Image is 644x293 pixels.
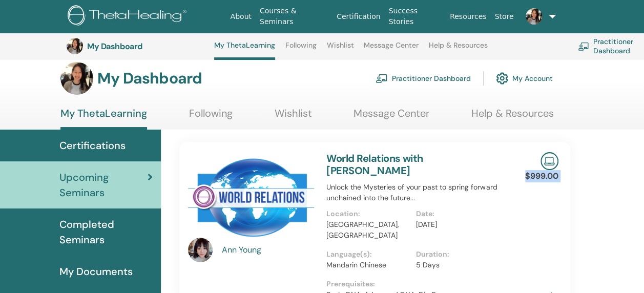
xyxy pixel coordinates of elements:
[446,7,491,26] a: Resources
[376,74,388,83] img: chalkboard-teacher.svg
[525,170,558,182] p: $999.00
[541,152,558,170] img: Live Online Seminar
[97,69,202,88] h3: My Dashboard
[384,2,445,31] a: Success Stories
[496,67,553,90] a: My Account
[60,107,147,130] a: My ThetaLearning
[471,107,554,127] a: Help & Resources
[326,208,409,219] p: Location :
[326,219,409,241] p: [GEOGRAPHIC_DATA], [GEOGRAPHIC_DATA]
[326,260,409,270] p: Mandarin Chinese
[188,238,213,262] img: default.jpg
[416,249,499,260] p: Duration :
[326,249,409,260] p: Language(s) :
[59,138,126,153] span: Certifications
[68,5,190,28] img: logo.png
[222,244,317,256] a: Ann Young
[416,208,499,219] p: Date :
[189,107,233,127] a: Following
[275,107,312,127] a: Wishlist
[326,182,505,203] p: Unlock the Mysteries of your past to spring forward unchained into the future...
[326,152,423,177] a: World Relations with [PERSON_NAME]
[214,41,275,60] a: My ThetaLearning
[60,62,93,95] img: default.jpg
[188,152,314,241] img: World Relations
[87,41,190,51] h3: My Dashboard
[526,8,542,25] img: default.jpg
[429,41,488,57] a: Help & Resources
[226,7,255,26] a: About
[416,260,499,270] p: 5 Days
[327,41,354,57] a: Wishlist
[59,264,133,279] span: My Documents
[67,38,83,54] img: default.jpg
[59,217,153,247] span: Completed Seminars
[333,7,384,26] a: Certification
[496,70,508,87] img: cog.svg
[376,67,471,90] a: Practitioner Dashboard
[364,41,419,57] a: Message Center
[256,2,333,31] a: Courses & Seminars
[416,219,499,230] p: [DATE]
[354,107,429,127] a: Message Center
[578,42,589,50] img: chalkboard-teacher.svg
[59,170,148,200] span: Upcoming Seminars
[285,41,317,57] a: Following
[490,7,517,26] a: Store
[326,279,505,289] p: Prerequisites :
